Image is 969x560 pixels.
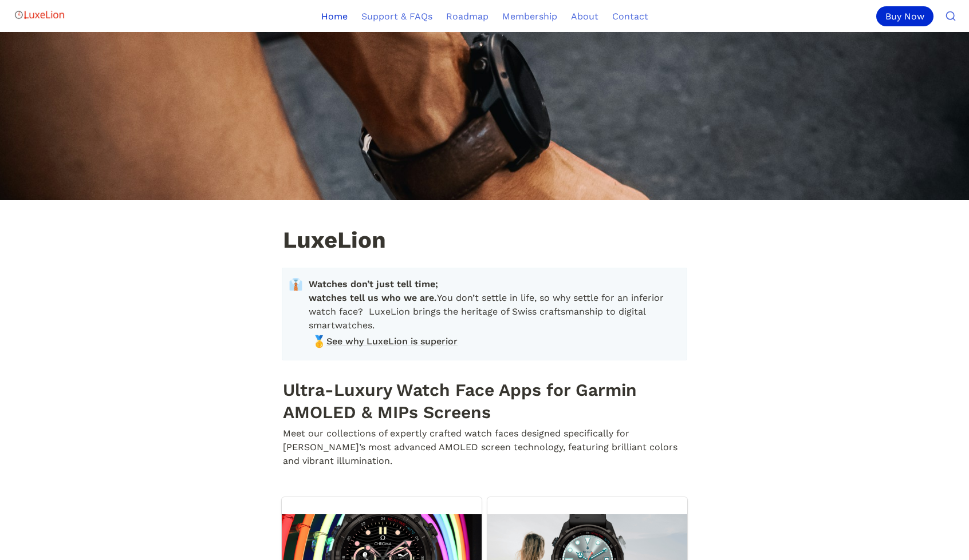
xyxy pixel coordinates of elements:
span: 👔 [289,277,303,291]
span: You don’t settle in life, so why settle for an inferior watch face? LuxeLion brings the heritage ... [309,277,677,332]
strong: Watches don’t just tell time; watches tell us who we are. [309,279,441,303]
a: Buy Now [876,6,938,26]
p: Meet our collections of expertly crafted watch faces designed specifically for [PERSON_NAME]’s mo... [282,425,687,470]
span: 🥇 [312,335,324,346]
h1: Ultra-Luxury Watch Face Apps for Garmin AMOLED & MIPs Screens [282,377,687,425]
div: Buy Now [876,6,933,26]
img: Logo [14,3,65,26]
h1: LuxeLion [282,228,687,255]
span: See why LuxeLion is superior [326,335,458,348]
a: 🥇See why LuxeLion is superior [309,333,677,350]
